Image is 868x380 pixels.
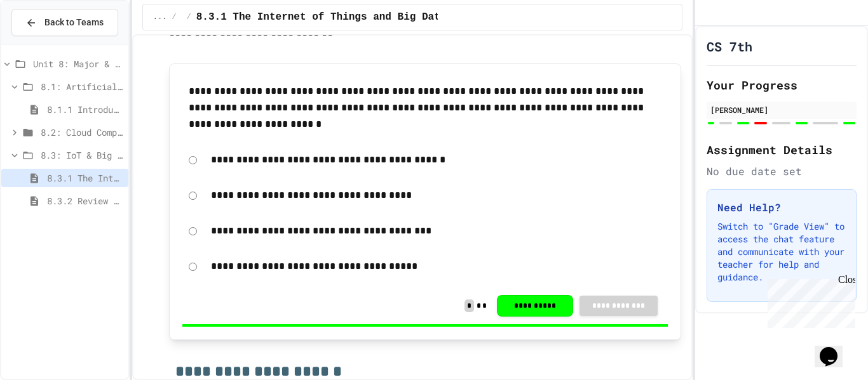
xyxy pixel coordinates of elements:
[41,148,123,162] span: 8.3: IoT & Big Data
[707,164,857,179] div: No due date set
[47,171,123,185] span: 8.3.1 The Internet of Things and Big Data: Our Connected Digital World
[41,80,123,93] span: 8.1: Artificial Intelligence Basics
[172,12,176,22] span: /
[44,16,104,29] span: Back to Teams
[763,274,855,328] iframe: chat widget
[33,57,123,70] span: Unit 8: Major & Emerging Technologies
[707,141,857,159] h2: Assignment Details
[187,12,191,22] span: /
[153,12,167,22] span: ...
[717,200,846,215] h3: Need Help?
[196,10,623,25] span: 8.3.1 The Internet of Things and Big Data: Our Connected Digital World
[717,220,846,284] p: Switch to "Grade View" to access the chat feature and communicate with your teacher for help and ...
[710,104,853,115] div: [PERSON_NAME]
[41,126,123,139] span: 8.2: Cloud Computing
[47,103,123,116] span: 8.1.1 Introduction to Artificial Intelligence
[47,194,123,207] span: 8.3.2 Review - The Internet of Things and Big Data
[5,5,88,81] div: Chat with us now!Close
[815,329,855,367] iframe: chat widget
[707,37,752,55] h1: CS 7th
[707,76,857,94] h2: Your Progress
